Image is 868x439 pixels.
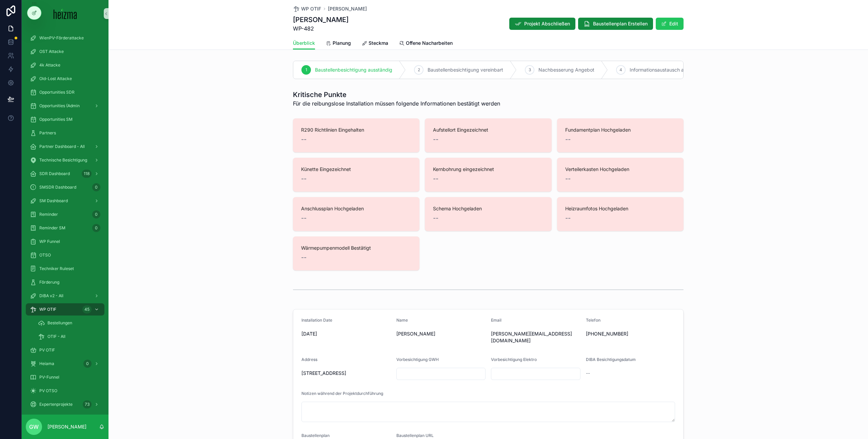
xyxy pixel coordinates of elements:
[301,135,307,144] span: --
[326,37,351,51] a: Planung
[586,370,590,377] span: --
[26,45,104,58] a: OST Attacke
[83,360,92,368] div: 0
[39,361,54,366] span: Heiama
[26,127,104,139] a: Partners
[26,100,104,112] a: Opportunities (Admin
[39,280,59,285] span: Förderung
[565,174,571,184] span: --
[39,35,84,41] span: WienPV-Förderattacke
[26,263,104,275] a: Techniker Ruleset
[586,330,675,337] span: [PHONE_NUMBER]
[39,402,73,407] span: Expertenprojekte
[491,330,580,344] span: [PERSON_NAME][EMAIL_ADDRESS][DOMAIN_NAME]
[301,127,411,133] span: R290 Richtlinien Eingehalten
[593,20,648,27] span: Baustellenplan Erstellen
[26,385,104,397] a: PV OTSO
[509,18,575,30] button: Projekt Abschließen
[565,135,571,144] span: --
[29,423,39,431] span: GW
[82,170,92,178] div: 118
[293,24,349,33] span: WP-482
[619,67,622,73] span: 4
[39,171,70,176] span: SDR Dashboard
[26,222,104,234] a: Reminder SM0
[26,303,104,316] a: WP OTIF45
[396,433,434,438] span: Baustellenplan URL
[39,266,74,271] span: Techniker Ruleset
[433,205,543,212] span: Schema Hochgeladen
[26,290,104,302] a: DiBA v2 - All
[34,317,104,329] a: Bestellungen
[39,157,87,163] span: Technische Besichtigung
[433,135,438,144] span: --
[39,198,68,204] span: SM Dashboard
[538,66,594,73] span: Nachbesserung Angebot
[301,166,411,173] span: Künette Eingezeichnet
[26,276,104,288] a: Förderung
[586,318,600,323] span: Telefon
[39,293,63,299] span: DiBA v2 - All
[406,40,453,46] span: Offene Nacharbeiten
[92,183,100,191] div: 0
[39,225,65,231] span: Reminder SM
[39,347,55,353] span: PV OTIF
[26,113,104,126] a: Opportunities SM
[39,185,76,190] span: SMSDR Dashboard
[433,174,438,184] span: --
[39,375,59,380] span: PV-Funnel
[293,15,349,24] h1: [PERSON_NAME]
[22,27,108,415] div: scrollable content
[26,181,104,193] a: SMSDR Dashboard0
[39,117,73,122] span: Opportunities SM
[524,20,570,27] span: Projekt Abschließen
[293,90,500,99] h1: Kritische Punkte
[39,49,64,54] span: OST Attacke
[586,357,636,362] span: DIBA Besichtigungsdatum
[396,318,408,323] span: Name
[396,357,439,362] span: Vorbesichtigung GWH
[26,59,104,71] a: 4k Attacke
[301,5,321,12] span: WP OTIF
[26,235,104,248] a: WP Funnel
[565,127,675,133] span: Fundamentplan Hochgeladen
[630,66,706,73] span: Informationsaustausch ausständig
[301,433,330,438] span: Baustellenplan
[491,318,501,323] span: Email
[26,344,104,356] a: PV OTIF
[26,195,104,207] a: SM Dashboard
[39,239,60,244] span: WP Funnel
[578,18,653,30] button: Baustellenplan Erstellen
[399,37,453,51] a: Offene Nacharbeiten
[301,357,317,362] span: Address
[26,32,104,44] a: WienPV-Förderattacke
[301,205,411,212] span: Anschlussplan Hochgeladen
[565,213,571,223] span: --
[26,140,104,153] a: Partner Dashboard - All
[82,305,92,313] div: 45
[301,245,411,251] span: Wärmepumpenmodell Bestätigt
[92,224,100,232] div: 0
[26,358,104,370] a: Heiama0
[565,166,675,173] span: Verteilerkasten Hochgeladen
[47,334,65,339] span: OTIF - All
[83,400,92,408] div: 73
[26,398,104,411] a: Expertenprojekte73
[301,318,332,323] span: Installation Date
[34,330,104,343] a: OTIF - All
[26,73,104,85] a: Old-Lost Attacke
[39,144,85,149] span: Partner Dashboard - All
[656,18,684,30] button: Edit
[396,330,486,337] span: [PERSON_NAME]
[39,62,60,68] span: 4k Attacke
[305,67,307,73] span: 1
[328,5,367,12] a: [PERSON_NAME]
[428,66,503,73] span: Baustellenbesichtigung vereinbart
[301,330,391,337] span: [DATE]
[433,213,438,223] span: --
[433,166,543,173] span: Kernbohrung eingezeichnet
[301,370,391,377] span: [STREET_ADDRESS]
[26,208,104,221] a: Reminder0
[39,388,57,394] span: PV OTSO
[301,213,307,223] span: --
